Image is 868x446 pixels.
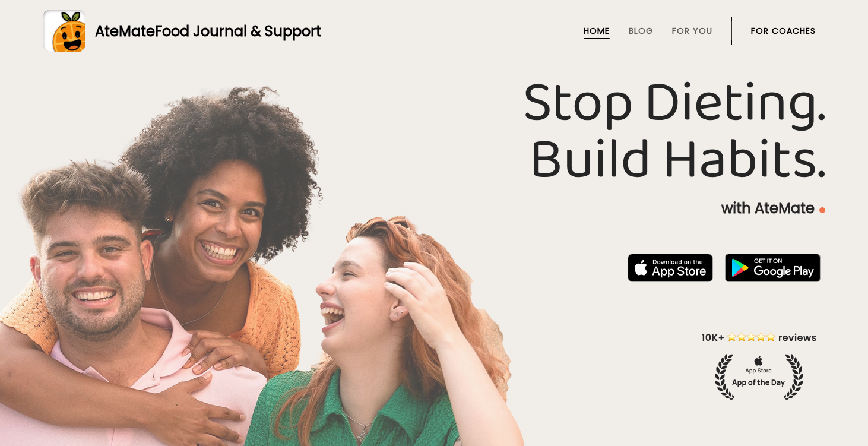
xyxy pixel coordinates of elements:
a: For Coaches [751,26,816,36]
a: Blog [629,26,653,36]
a: For You [672,26,712,36]
a: Home [584,26,610,36]
img: badge-download-apple.svg [628,254,713,282]
img: badge-download-google.png [725,254,821,282]
a: AteMateFood Journal & Support [43,10,825,52]
p: with AteMate [43,199,825,218]
span: Food Journal & Support [155,21,321,41]
h1: Stop Dieting. Build Habits. [43,75,825,189]
img: home-hero-appoftheday.png [693,330,825,400]
div: AteMate [85,21,321,42]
